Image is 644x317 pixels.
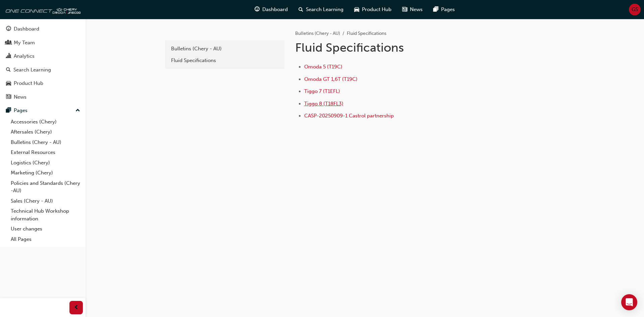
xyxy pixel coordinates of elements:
[6,81,11,87] span: car-icon
[75,106,80,115] span: up-icon
[13,66,51,74] div: Search Learning
[306,6,343,13] span: Search Learning
[3,37,83,49] a: My Team
[8,117,83,127] a: Accessories (Chery)
[14,52,35,60] div: Analytics
[3,23,83,35] a: Dashboard
[14,80,43,87] div: Product Hub
[6,40,11,46] span: people-icon
[397,3,428,16] a: news-iconNews
[14,107,28,114] div: Pages
[410,6,423,13] span: News
[354,5,359,14] span: car-icon
[621,294,637,310] div: Open Intercom Messenger
[171,45,278,53] div: Bulletins (Chery - AU)
[304,64,342,70] a: Omoda 5 (T19C)
[8,127,83,137] a: Aftersales (Chery)
[8,168,83,178] a: Marketing (Chery)
[14,39,35,47] div: My Team
[249,3,293,16] a: guage-iconDashboard
[6,94,11,100] span: news-icon
[168,43,282,55] a: Bulletins (Chery - AU)
[6,108,11,114] span: pages-icon
[293,3,349,16] a: search-iconSearch Learning
[168,55,282,66] a: Fluid Specifications
[8,196,83,206] a: Sales (Chery - AU)
[3,91,83,103] a: News
[6,53,11,59] span: chart-icon
[8,234,83,245] a: All Pages
[14,25,39,33] div: Dashboard
[262,6,288,13] span: Dashboard
[629,4,641,15] button: GS
[3,21,83,104] button: DashboardMy TeamAnalyticsSearch LearningProduct HubNews
[304,88,340,94] a: Tiggo 7 (T1EFL)
[347,30,386,38] li: Fluid Specifications
[304,101,343,107] a: Tiggo 8 (T18FL3)
[3,50,83,62] a: Analytics
[441,6,455,13] span: Pages
[295,40,515,55] h1: Fluid Specifications
[255,5,260,14] span: guage-icon
[8,158,83,168] a: Logistics (Chery)
[295,31,340,36] a: Bulletins (Chery - AU)
[362,6,391,13] span: Product Hub
[349,3,397,16] a: car-iconProduct Hub
[8,206,83,224] a: Technical Hub Workshop information
[299,5,303,14] span: search-icon
[304,76,358,82] a: Omoda GT 1,6T (T19C)
[6,26,11,32] span: guage-icon
[433,5,438,14] span: pages-icon
[8,178,83,196] a: Policies and Standards (Chery -AU)
[8,147,83,158] a: External Resources
[14,93,26,101] div: News
[8,224,83,234] a: User changes
[171,57,278,64] div: Fluid Specifications
[74,304,79,312] span: prev-icon
[632,6,638,13] span: GS
[3,104,83,117] button: Pages
[304,113,394,119] a: CASP-20250909-1 Castrol partnership
[3,64,83,76] a: Search Learning
[8,137,83,148] a: Bulletins (Chery - AU)
[6,67,11,73] span: search-icon
[402,5,407,14] span: news-icon
[3,3,80,16] img: oneconnect
[3,77,83,90] a: Product Hub
[428,3,460,16] a: pages-iconPages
